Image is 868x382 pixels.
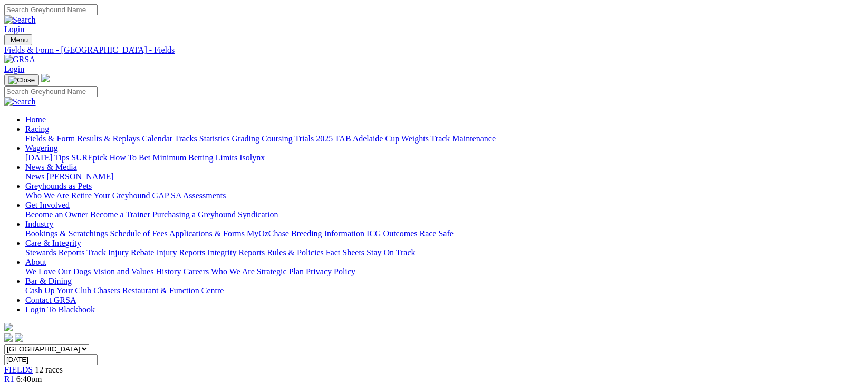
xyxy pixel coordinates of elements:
[35,365,63,374] span: 12 races
[238,210,278,219] a: Syndication
[25,163,77,171] a: News & Media
[25,115,46,124] a: Home
[152,191,226,200] a: GAP SA Assessments
[25,267,91,276] a: We Love Our Dogs
[156,248,205,257] a: Injury Reports
[316,134,399,143] a: 2025 TAB Adelaide Cup
[25,210,88,219] a: Become an Owner
[25,200,70,209] a: Get Involved
[8,76,35,84] img: Close
[183,267,209,276] a: Careers
[4,55,35,64] img: GRSA
[25,144,58,152] a: Wagering
[93,267,153,276] a: Vision and Values
[207,248,265,257] a: Integrity Reports
[25,276,72,285] a: Bar & Dining
[142,134,172,143] a: Calendar
[247,229,289,238] a: MyOzChase
[291,229,364,238] a: Breeding Information
[401,134,429,143] a: Weights
[25,172,44,181] a: News
[4,97,36,107] img: Search
[156,267,181,276] a: History
[25,153,69,162] a: [DATE] Tips
[175,134,197,143] a: Tracks
[25,191,69,200] a: Who We Are
[25,125,49,133] a: Racing
[41,74,50,82] img: logo-grsa-white.png
[25,134,864,144] div: Racing
[4,34,32,45] button: Toggle navigation
[25,191,864,200] div: Greyhounds as Pets
[4,74,39,86] button: Toggle navigation
[232,134,259,143] a: Grading
[15,333,23,342] img: twitter.svg
[25,267,864,276] div: About
[169,229,245,238] a: Applications & Forms
[199,134,230,143] a: Statistics
[25,229,864,238] div: Industry
[46,172,113,181] a: [PERSON_NAME]
[25,257,46,266] a: About
[306,267,355,276] a: Privacy Policy
[262,134,293,143] a: Coursing
[294,134,314,143] a: Trials
[4,4,98,15] input: Search
[25,182,92,190] a: Greyhounds as Pets
[25,286,91,295] a: Cash Up Your Club
[152,210,236,219] a: Purchasing a Greyhound
[431,134,496,143] a: Track Maintenance
[86,248,154,257] a: Track Injury Rebate
[4,25,24,34] a: Login
[110,153,151,162] a: How To Bet
[4,365,33,374] a: FIELDS
[25,219,53,228] a: Industry
[25,248,84,257] a: Stewards Reports
[93,286,224,295] a: Chasers Restaurant & Function Centre
[4,86,98,97] input: Search
[4,15,36,25] img: Search
[4,45,864,55] a: Fields & Form - [GEOGRAPHIC_DATA] - Fields
[326,248,364,257] a: Fact Sheets
[25,153,864,163] div: Wagering
[257,267,304,276] a: Strategic Plan
[239,153,265,162] a: Isolynx
[25,248,864,257] div: Care & Integrity
[152,153,237,162] a: Minimum Betting Limits
[25,305,95,314] a: Login To Blackbook
[367,229,417,238] a: ICG Outcomes
[419,229,453,238] a: Race Safe
[211,267,255,276] a: Who We Are
[25,238,81,247] a: Care & Integrity
[4,323,13,331] img: logo-grsa-white.png
[25,172,864,182] div: News & Media
[25,134,75,143] a: Fields & Form
[25,210,864,219] div: Get Involved
[11,36,28,44] span: Menu
[71,191,150,200] a: Retire Your Greyhound
[4,333,13,342] img: facebook.svg
[367,248,415,257] a: Stay On Track
[71,153,107,162] a: SUREpick
[4,354,98,365] input: Select date
[77,134,140,143] a: Results & Replays
[90,210,150,219] a: Become a Trainer
[267,248,324,257] a: Rules & Policies
[25,286,864,295] div: Bar & Dining
[25,295,76,304] a: Contact GRSA
[25,229,108,238] a: Bookings & Scratchings
[4,64,24,73] a: Login
[110,229,167,238] a: Schedule of Fees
